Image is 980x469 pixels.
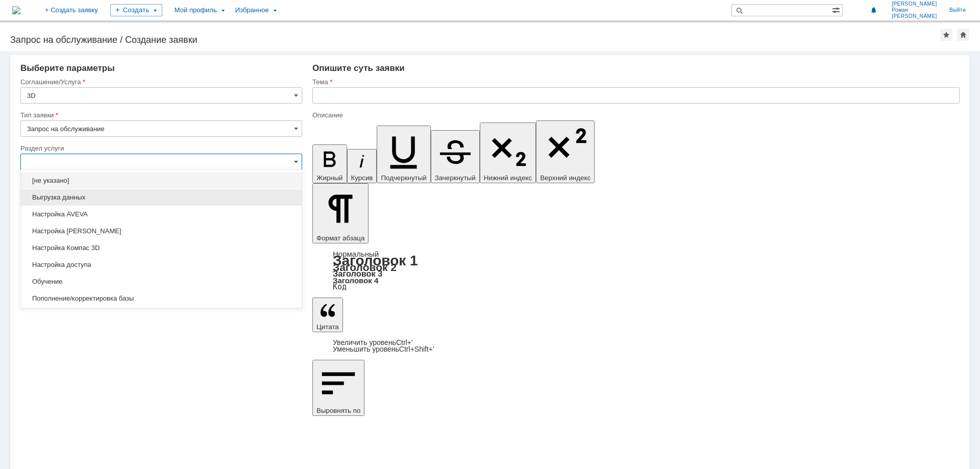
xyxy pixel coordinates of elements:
span: Роман [892,7,937,13]
div: Тип заявки [20,112,300,118]
button: Подчеркнутый [377,126,430,183]
span: Выберите параметры [20,63,115,73]
span: Курсив [351,174,373,182]
span: Нижний индекс [484,174,532,182]
span: [PERSON_NAME] [892,13,937,19]
span: Зачеркнутый [435,174,476,182]
div: Сделать домашней страницей [957,29,969,41]
a: Заголовок 3 [333,269,382,278]
a: Перейти на домашнюю страницу [12,6,20,14]
span: Ctrl+Shift+' [399,345,434,353]
button: Цитата [312,298,343,332]
button: Зачеркнутый [431,130,480,183]
span: Жирный [316,174,343,182]
a: Заголовок 4 [333,276,378,285]
button: Курсив [347,149,377,183]
div: Запрос на обслуживание / Создание заявки [10,35,940,45]
span: Расширенный поиск [832,5,842,14]
span: Настройка AVEVA [27,210,296,218]
button: Формат абзаца [312,183,369,243]
div: Создать [110,4,162,16]
button: Верхний индекс [536,120,595,183]
a: Decrease [333,345,434,353]
div: Соглашение/Услуга [20,79,300,85]
span: Опишите суть заявки [312,63,405,73]
span: [PERSON_NAME] [892,1,937,7]
a: Заголовок 1 [333,253,418,268]
span: [не указано] [27,177,296,185]
a: Заголовок 2 [333,261,397,273]
div: Раздел услуги [20,145,300,152]
span: Формат абзаца [316,234,364,242]
img: logo [12,6,20,14]
a: Код [333,282,347,291]
div: Цитата [312,339,960,353]
span: Верхний индекс [540,174,591,182]
span: Цитата [316,323,339,331]
span: Настройка доступа [27,261,296,269]
button: Выровнять по [312,360,364,416]
button: Жирный [312,144,347,183]
span: Выгрузка данных [27,193,296,202]
span: Обучение [27,278,296,286]
div: Описание [312,112,958,118]
a: Нормальный [333,250,379,258]
span: Пополнение/корректировка базы [27,294,296,303]
span: Выровнять по [316,407,360,414]
button: Нижний индекс [480,122,536,183]
span: Ctrl+' [396,338,413,347]
div: Тема [312,79,958,85]
span: Настройка [PERSON_NAME] [27,227,296,235]
div: Формат абзаца [312,251,960,290]
span: Подчеркнутый [381,174,426,182]
a: Increase [333,338,413,347]
div: Добавить в избранное [940,29,952,41]
span: Настройка Компас 3D [27,244,296,252]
